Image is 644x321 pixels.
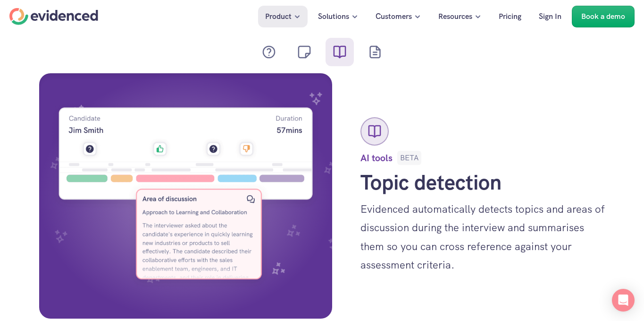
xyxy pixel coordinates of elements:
p: Book a demo [581,10,625,23]
p: Sign In [539,10,561,23]
p: Evidenced automatically detects topics and areas of discussion during the interview and summarise... [360,200,605,275]
a: Pricing [492,6,528,27]
p: Solutions [318,10,349,23]
p: Customers [376,10,412,23]
p: Pricing [499,10,521,23]
a: Sign In [532,6,569,27]
p: Topic detection [360,170,605,195]
p: Resources [438,10,472,23]
div: Open Intercom Messenger [612,289,635,312]
strong: AI tools [360,152,393,164]
img: "" [49,87,323,305]
a: Book a demo [572,6,635,27]
a: Home [9,8,98,25]
p: BETA [400,152,418,164]
p: Product [265,10,292,23]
